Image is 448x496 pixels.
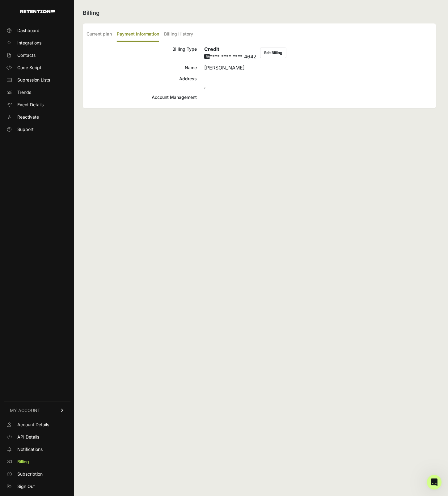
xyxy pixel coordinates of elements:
a: Reactivate [4,112,70,122]
span: Trends [17,89,31,95]
a: MY ACCOUNT [4,401,70,420]
a: Event Details [4,100,70,110]
a: Subscription [4,469,70,479]
span: Dashboard [17,27,40,34]
span: Supression Lists [17,77,50,83]
span: Event Details [17,102,44,108]
span: Integrations [17,40,41,46]
span: Contacts [17,52,36,58]
span: Notifications [17,447,43,453]
a: Supression Lists [4,75,70,85]
button: Edit Billing [260,48,286,58]
span: Subscription [17,471,43,477]
span: MY ACCOUNT [10,408,40,414]
span: Code Script [17,65,41,71]
label: Payment Information [117,27,159,42]
span: Support [17,126,34,132]
div: Account Management [87,94,197,101]
h6: Credit [204,45,256,53]
span: Reactivate [17,114,39,120]
a: Account Details [4,420,70,430]
span: Billing [17,459,29,465]
div: [PERSON_NAME] [204,64,433,71]
a: Dashboard [4,26,70,36]
img: Retention.com [20,10,55,13]
a: Contacts [4,50,70,60]
div: Billing Type [87,45,197,60]
label: Billing History [164,27,193,42]
a: Trends [4,87,70,97]
a: API Details [4,432,70,442]
a: Notifications [4,445,70,455]
span: Account Details [17,422,49,428]
a: Sign Out [4,482,70,492]
iframe: Intercom live chat [427,475,442,490]
a: Support [4,124,70,134]
a: Integrations [4,38,70,48]
div: Name [87,64,197,71]
a: Billing [4,457,70,467]
label: Current plan [87,27,112,42]
span: API Details [17,434,39,440]
a: Code Script [4,63,70,73]
div: Address [87,75,197,90]
span: Sign Out [17,484,35,490]
div: , [204,75,433,90]
h2: Billing [83,9,436,17]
